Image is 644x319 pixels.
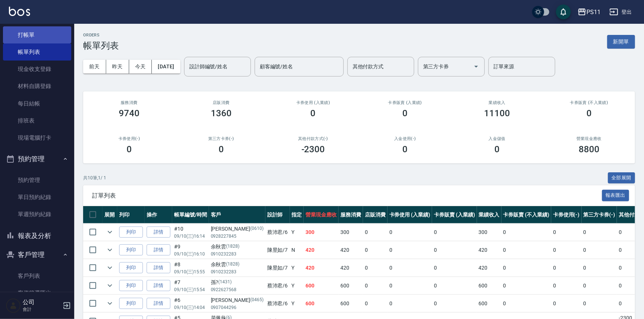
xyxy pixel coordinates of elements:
th: 操作 [145,206,172,224]
h3: 0 [219,144,224,154]
h2: 入金使用(-) [368,136,442,141]
td: 420 [339,259,363,277]
h3: 服務消費 [92,100,166,105]
td: 300 [304,224,339,241]
td: 0 [582,224,617,241]
h2: 卡券使用 (入業績) [276,100,350,105]
button: expand row [104,262,115,273]
div: 余秋雲 [211,243,264,251]
div: [PERSON_NAME] [211,225,264,233]
td: 600 [339,277,363,294]
td: 420 [477,259,501,277]
td: 0 [432,277,477,294]
td: 陳昱如 /7 [265,259,290,277]
th: 列印 [117,206,145,224]
button: 全部展開 [608,172,635,184]
h2: 店販消費 [184,100,258,105]
td: 600 [304,295,339,312]
p: 0928227845 [211,233,264,240]
button: 報表匯出 [602,190,630,201]
a: 詳情 [147,227,170,238]
h3: 0 [586,108,592,118]
button: expand row [104,227,115,238]
h3: 8800 [579,144,599,154]
p: (1828) [226,243,240,251]
td: #9 [172,241,209,259]
td: 0 [363,277,388,294]
button: 列印 [119,244,143,256]
td: 0 [388,277,432,294]
span: 訂單列表 [92,192,602,199]
td: Y [290,224,304,241]
td: 420 [304,259,339,277]
td: #10 [172,224,209,241]
a: 客戶列表 [3,267,71,284]
button: 預約管理 [3,149,71,169]
td: 0 [432,295,477,312]
p: 09/10 (三) 16:10 [174,251,207,257]
a: 材料自購登錄 [3,78,71,95]
td: 0 [551,277,582,294]
p: 0910232283 [211,268,264,275]
td: 0 [551,224,582,241]
a: 現金收支登錄 [3,61,71,78]
a: 詳情 [147,244,170,256]
p: 09/10 (三) 15:54 [174,286,207,293]
button: Open [470,61,482,72]
button: PS11 [575,4,604,20]
p: (0465) [250,296,264,304]
p: (1431) [219,279,232,286]
td: 600 [304,277,339,294]
td: 0 [582,277,617,294]
td: 0 [501,224,551,241]
a: 排班表 [3,112,71,129]
button: 前天 [83,60,106,74]
a: 預約管理 [3,172,71,189]
td: 陳昱如 /7 [265,241,290,259]
td: 0 [363,259,388,277]
button: 列印 [119,280,143,292]
td: Y [290,295,304,312]
a: 報表匯出 [602,192,630,199]
td: 0 [388,295,432,312]
button: 今天 [129,60,152,74]
p: 09/10 (三) 15:55 [174,268,207,275]
div: 孫? [211,279,264,286]
td: 0 [582,241,617,259]
th: 卡券使用(-) [551,206,582,224]
button: 報表及分析 [3,226,71,245]
td: 0 [388,241,432,259]
td: 0 [388,224,432,241]
td: 0 [551,241,582,259]
td: 蔡沛君 /6 [265,224,290,241]
a: 客資篩選匯出 [3,284,71,302]
td: Y [290,259,304,277]
img: Logo [9,7,30,16]
button: 列印 [119,227,143,238]
td: 0 [582,295,617,312]
button: 昨天 [106,60,129,74]
th: 第三方卡券(-) [582,206,617,224]
img: Person [6,298,21,313]
td: 0 [501,259,551,277]
a: 帳單列表 [3,43,71,61]
a: 詳情 [147,298,170,309]
td: #8 [172,259,209,277]
th: 帳單編號/時間 [172,206,209,224]
td: 420 [477,241,501,259]
td: 蔡沛君 /6 [265,295,290,312]
td: Y [290,277,304,294]
button: [DATE] [152,60,180,74]
td: 0 [501,277,551,294]
th: 店販消費 [363,206,388,224]
h5: 公司 [23,299,61,306]
h3: 11100 [484,108,510,118]
a: 詳情 [147,262,170,274]
th: 服務消費 [339,206,363,224]
a: 單日預約紀錄 [3,189,71,206]
p: 0910232283 [211,251,264,257]
td: N [290,241,304,259]
p: 0907044296 [211,304,264,311]
th: 卡券販賣 (不入業績) [501,206,551,224]
td: 0 [551,295,582,312]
